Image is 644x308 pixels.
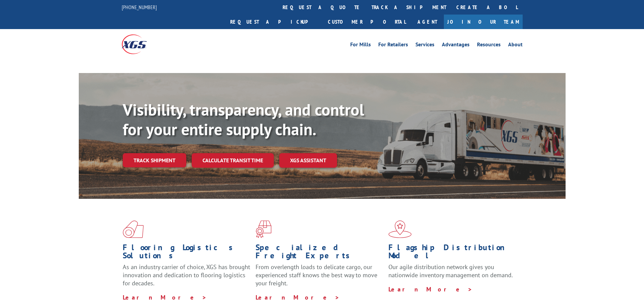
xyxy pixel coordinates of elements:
[444,15,523,29] a: Join Our Team
[388,220,412,238] img: xgs-icon-flagship-distribution-model-red
[388,285,473,293] a: Learn More >
[508,42,523,49] a: About
[323,15,411,29] a: Customer Portal
[225,15,323,29] a: Request a pickup
[388,263,513,279] span: Our agile distribution network gives you nationwide inventory management on demand.
[350,42,371,49] a: For Mills
[123,293,207,301] a: Learn More >
[256,243,383,263] h1: Specialized Freight Experts
[192,153,274,168] a: Calculate transit time
[123,99,364,140] b: Visibility, transparency, and control for your entire supply chain.
[411,15,444,29] a: Agent
[123,220,144,238] img: xgs-icon-total-supply-chain-intelligence-red
[256,293,340,301] a: Learn More >
[378,42,408,49] a: For Retailers
[256,220,271,238] img: xgs-icon-focused-on-flooring-red
[279,153,337,168] a: XGS ASSISTANT
[256,263,383,293] p: From overlength loads to delicate cargo, our experienced staff knows the best way to move your fr...
[442,42,470,49] a: Advantages
[123,153,186,167] a: Track shipment
[388,243,516,263] h1: Flagship Distribution Model
[122,4,157,10] a: [PHONE_NUMBER]
[123,243,251,263] h1: Flooring Logistics Solutions
[123,263,250,287] span: As an industry carrier of choice, XGS has brought innovation and dedication to flooring logistics...
[415,42,434,49] a: Services
[477,42,501,49] a: Resources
